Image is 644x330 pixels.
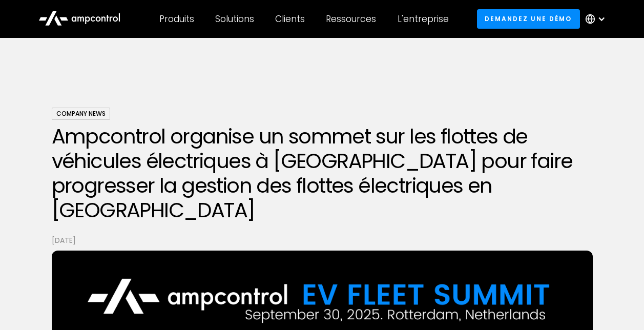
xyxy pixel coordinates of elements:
h1: Ampcontrol organise un sommet sur les flottes de véhicules électriques à [GEOGRAPHIC_DATA] pour f... [52,124,593,222]
div: Produits [159,13,194,25]
div: Solutions [215,13,254,25]
div: Company News [52,108,110,120]
div: Clients [275,13,305,25]
div: Ressources [326,13,376,25]
div: L'entreprise [398,13,449,25]
a: Demandez une démo [477,9,580,28]
p: [DATE] [52,235,593,246]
